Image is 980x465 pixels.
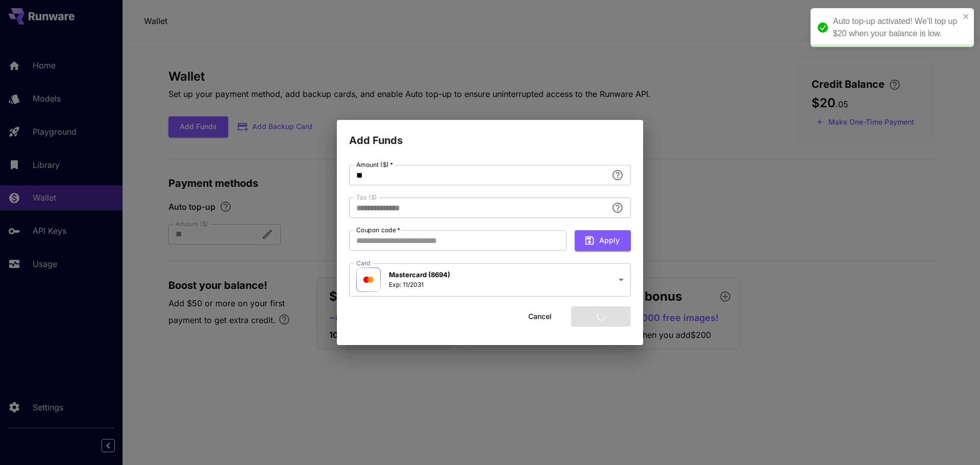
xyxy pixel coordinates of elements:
[356,160,393,169] label: Amount ($)
[389,270,450,280] p: Mastercard (8694)
[356,193,377,202] label: Tax ($)
[517,306,563,327] button: Cancel
[337,120,643,149] h2: Add Funds
[575,230,631,251] button: Apply
[833,15,960,40] div: Auto top-up activated! We’ll top up $20 when your balance is low.
[963,12,970,20] button: close
[389,280,450,289] p: Exp: 11/2031
[356,226,400,234] label: Coupon code
[356,259,371,267] label: Card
